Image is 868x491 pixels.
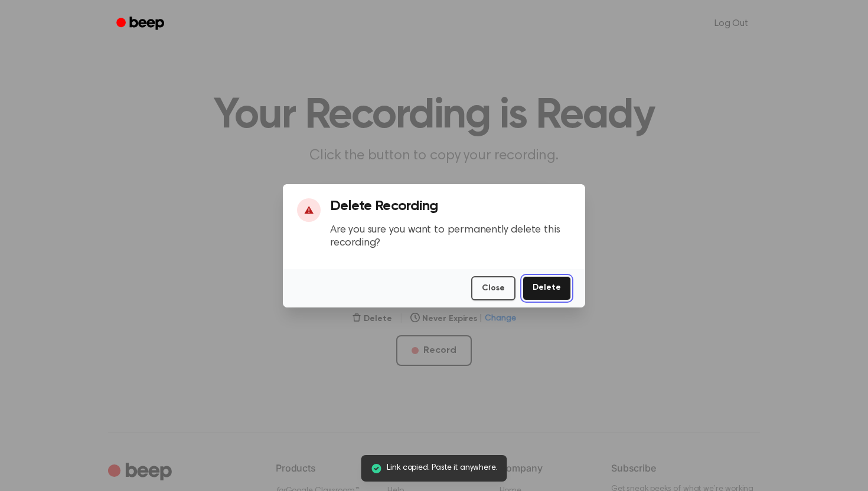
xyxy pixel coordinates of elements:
div: ⚠ [297,198,321,222]
h3: Delete Recording [330,198,571,214]
button: Close [471,276,515,300]
p: Are you sure you want to permanently delete this recording? [330,224,571,250]
button: Delete [523,276,571,300]
a: Log Out [703,9,760,38]
span: Link copied. Paste it anywhere. [387,462,497,474]
a: Beep [108,12,175,35]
